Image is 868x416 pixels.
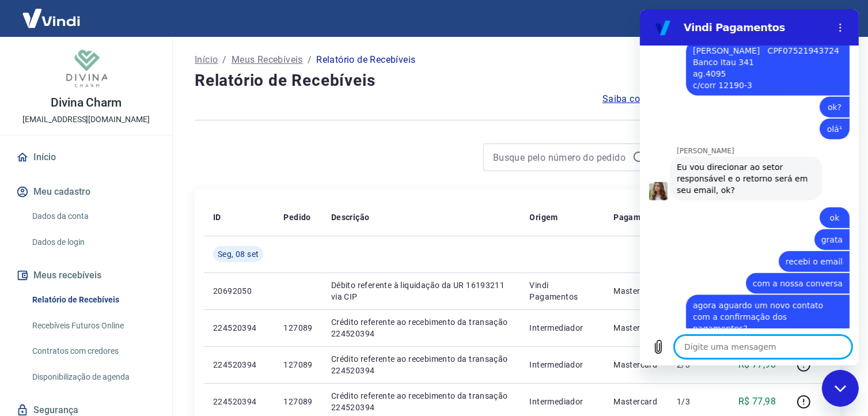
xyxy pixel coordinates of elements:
a: Relatório de Recebíveis [28,288,158,312]
p: [EMAIL_ADDRESS][DOMAIN_NAME] [22,114,150,126]
p: Vindi Pagamentos [530,279,596,302]
p: Pedido [283,211,310,223]
a: Início [14,145,158,170]
a: Contratos com credores [28,339,158,363]
p: 127089 [283,359,312,370]
button: Meu cadastro [14,179,158,205]
p: Mastercard [613,359,658,370]
button: Meus recebíveis [14,263,158,288]
a: Disponibilização de agenda [28,365,158,389]
a: Recebíveis Futuros Online [28,314,158,338]
p: Crédito referente ao recebimento da transação 224520394 [331,353,511,376]
p: Divina Charm [51,97,122,109]
p: Mastercard [613,396,658,407]
a: Início [195,53,218,67]
a: Dados de login [28,230,158,254]
p: 1/3 [677,396,711,407]
p: R$ 77,98 [738,395,776,409]
p: / [308,53,312,67]
span: Seg, 08 set [218,248,259,260]
p: Mastercard [613,322,658,334]
p: Origem [530,211,558,223]
a: Dados da conta [28,205,158,228]
p: ID [213,211,221,223]
p: Mastercard [613,285,658,297]
h4: Relatório de Recebíveis [195,69,840,92]
input: Busque pelo número do pedido [493,149,628,166]
a: Saiba como funciona a programação dos recebimentos [602,92,840,106]
iframe: Janela de mensagens [640,9,859,365]
p: Relatório de Recebíveis [316,53,415,67]
p: Intermediador [530,322,596,334]
button: Sair [813,8,854,29]
p: 224520394 [213,396,265,407]
p: Intermediador [530,359,596,370]
p: Débito referente à liquidação da UR 16193211 via CIP [331,279,511,302]
img: Vindi [14,1,89,36]
p: 20692050 [213,285,265,297]
p: / [222,53,226,67]
p: Pagamento [613,211,658,223]
a: Meus Recebíveis [232,53,303,67]
p: 127089 [283,396,312,407]
p: Descrição [331,211,370,223]
p: Intermediador [530,396,596,407]
p: 224520394 [213,359,265,370]
p: Crédito referente ao recebimento da transação 224520394 [331,316,511,339]
iframe: Botão para abrir a janela de mensagens, conversa em andamento [822,370,859,407]
img: 1b1ecdf0-8c99-4603-9a35-899ae3a295e8.jpeg [63,46,109,92]
p: 224520394 [213,322,265,334]
p: 127089 [283,322,312,334]
p: Crédito referente ao recebimento da transação 224520394 [331,390,511,413]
